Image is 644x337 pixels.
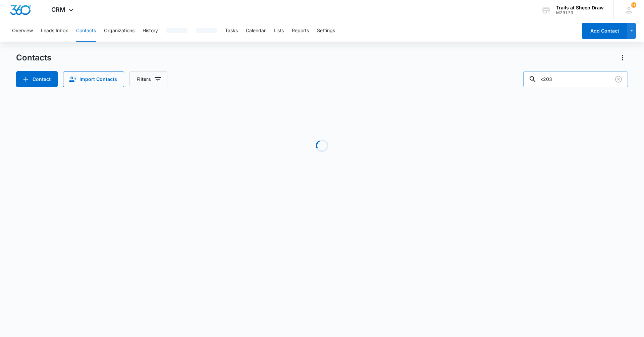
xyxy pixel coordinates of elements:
div: account name [556,5,604,10]
button: Calendar [246,20,266,42]
button: Organizations [104,20,135,42]
button: Overview [12,20,33,42]
button: Leads Inbox [41,20,68,42]
button: Tasks [225,20,238,42]
button: Contacts [76,20,96,42]
button: Add Contact [582,23,627,39]
button: Add Contact [16,71,58,87]
button: Settings [317,20,335,42]
span: 211 [631,2,636,8]
button: Clear [613,74,624,85]
input: Search Contacts [523,71,628,87]
button: Import Contacts [63,71,124,87]
h1: Contacts [16,53,51,63]
span: CRM [51,6,65,13]
div: notifications count [631,2,636,8]
button: History [143,20,158,42]
div: account id [556,10,604,15]
button: Reports [292,20,309,42]
button: Actions [617,52,628,63]
button: Filters [129,71,167,87]
button: Lists [274,20,284,42]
